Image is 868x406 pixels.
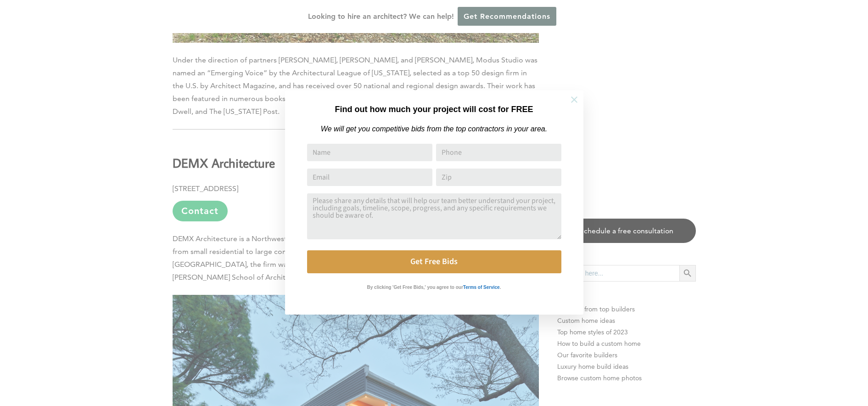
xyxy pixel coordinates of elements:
[307,250,561,273] button: Get Free Bids
[307,193,561,239] textarea: Comment or Message
[692,340,857,395] iframe: Drift Widget Chat Controller
[335,105,533,114] strong: Find out how much your project will cost for FREE
[367,285,463,290] strong: By clicking 'Get Free Bids,' you agree to our
[558,84,590,116] button: Close
[307,144,432,161] input: Name
[307,169,432,186] input: Email Address
[436,144,561,161] input: Phone
[463,282,500,290] a: Terms of Service
[321,125,547,133] em: We will get you competitive bids from the top contractors in your area.
[463,285,500,290] strong: Terms of Service
[436,169,561,186] input: Zip
[500,285,501,290] strong: .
